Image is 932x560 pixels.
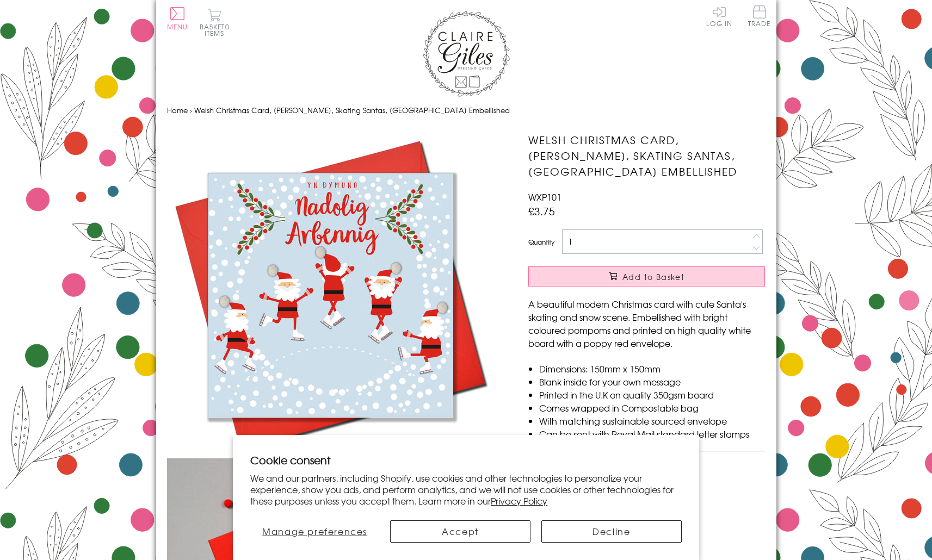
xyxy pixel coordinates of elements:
[528,237,554,247] label: Quantity
[167,7,188,30] button: Menu
[539,375,765,388] li: Blank inside for your own message
[539,414,765,427] li: With matching sustainable sourced envelope
[528,266,765,287] button: Add to Basket
[200,9,230,36] button: Basket0 items
[748,5,771,29] a: Trade
[167,105,188,115] a: Home
[390,520,530,543] button: Accept
[491,494,547,507] a: Privacy Policy
[748,5,771,27] span: Trade
[539,427,765,440] li: Can be sent with Royal Mail standard letter stamps
[167,132,493,458] img: Welsh Christmas Card, Nadolig Llawen, Skating Santas, Pompom Embellished
[194,105,510,115] span: Welsh Christmas Card, [PERSON_NAME], Skating Santas, [GEOGRAPHIC_DATA] Embellished
[190,105,192,115] span: ›
[622,271,684,282] span: Add to Basket
[706,5,732,27] a: Log In
[205,22,230,38] span: 0 items
[250,520,379,543] button: Manage preferences
[423,11,510,97] img: Claire Giles Greetings Cards
[262,525,367,538] span: Manage preferences
[528,190,561,203] span: WXP101
[167,22,188,32] span: Menu
[167,99,766,122] nav: breadcrumbs
[539,401,765,414] li: Comes wrapped in Compostable bag
[541,520,682,543] button: Decline
[528,297,765,350] p: A beautiful modern Christmas card with cute Santa's skating and snow scene. Embellished with brig...
[528,203,555,219] span: £3.75
[539,388,765,401] li: Printed in the U.K on quality 350gsm board
[528,132,765,179] h1: Welsh Christmas Card, [PERSON_NAME], Skating Santas, [GEOGRAPHIC_DATA] Embellished
[539,362,765,375] li: Dimensions: 150mm x 150mm
[250,472,682,506] p: We and our partners, including Shopify, use cookies and other technologies to personalize your ex...
[250,452,682,468] h2: Cookie consent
